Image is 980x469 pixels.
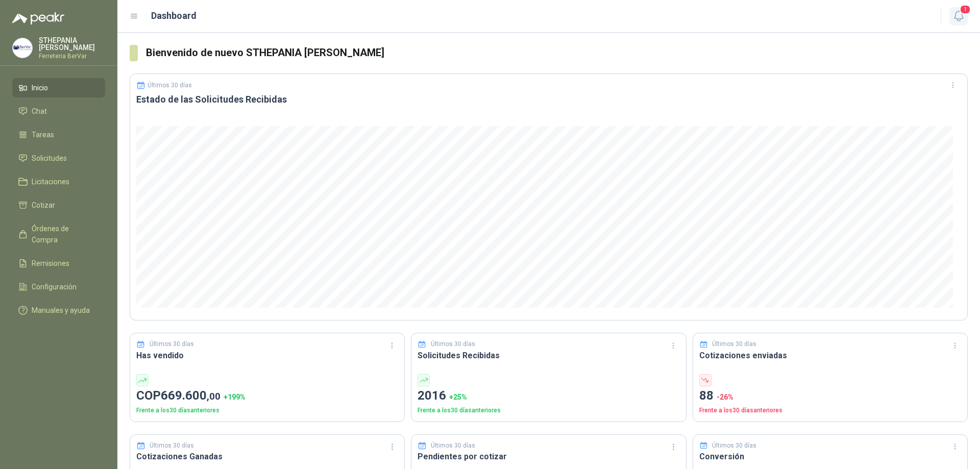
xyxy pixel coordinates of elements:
span: Chat [32,106,47,117]
span: Órdenes de Compra [32,223,95,245]
p: Últimos 30 días [712,441,756,451]
p: Frente a los 30 días anteriores [699,406,961,415]
p: Últimos 30 días [148,82,192,89]
span: Tareas [32,129,54,140]
a: Manuales y ayuda [12,301,105,320]
span: Licitaciones [32,176,69,187]
p: Últimos 30 días [150,441,194,451]
span: 669.600 [161,388,220,403]
span: 1 [960,5,971,14]
a: Órdenes de Compra [12,219,105,250]
span: Cotizar [32,200,55,211]
span: ,00 [207,390,220,402]
a: Inicio [12,78,105,97]
p: Últimos 30 días [150,339,194,349]
h3: Cotizaciones enviadas [699,349,961,362]
p: Últimos 30 días [431,441,475,451]
h3: Has vendido [136,349,398,362]
span: Solicitudes [32,153,67,164]
a: Solicitudes [12,149,105,168]
span: Configuración [32,281,77,292]
h3: Estado de las Solicitudes Recibidas [136,93,961,106]
a: Licitaciones [12,172,105,191]
p: Frente a los 30 días anteriores [136,406,398,415]
span: -26 % [717,393,733,401]
a: Configuración [12,277,105,297]
h3: Solicitudes Recibidas [418,349,679,362]
img: Company Logo [13,38,32,58]
p: Últimos 30 días [712,339,756,349]
h3: Cotizaciones Ganadas [136,450,398,463]
p: Frente a los 30 días anteriores [418,406,679,415]
span: Inicio [32,82,48,93]
p: Últimos 30 días [431,339,475,349]
span: + 25 % [449,393,467,401]
a: Chat [12,102,105,121]
h1: Dashboard [151,9,197,23]
button: 1 [949,7,968,26]
p: 88 [699,386,961,406]
a: Remisiones [12,254,105,273]
h3: Conversión [699,450,961,463]
h3: Bienvenido de nuevo STHEPANIA [PERSON_NAME] [146,45,968,61]
img: Logo peakr [12,12,64,24]
p: Ferreteria BerVar [39,53,105,59]
span: + 199 % [224,393,246,401]
h3: Pendientes por cotizar [418,450,679,463]
p: STHEPANIA [PERSON_NAME] [39,37,105,51]
span: Manuales y ayuda [32,305,90,316]
p: 2016 [418,386,679,406]
a: Tareas [12,125,105,144]
span: Remisiones [32,258,69,269]
a: Cotizar [12,195,105,215]
p: COP [136,386,398,406]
